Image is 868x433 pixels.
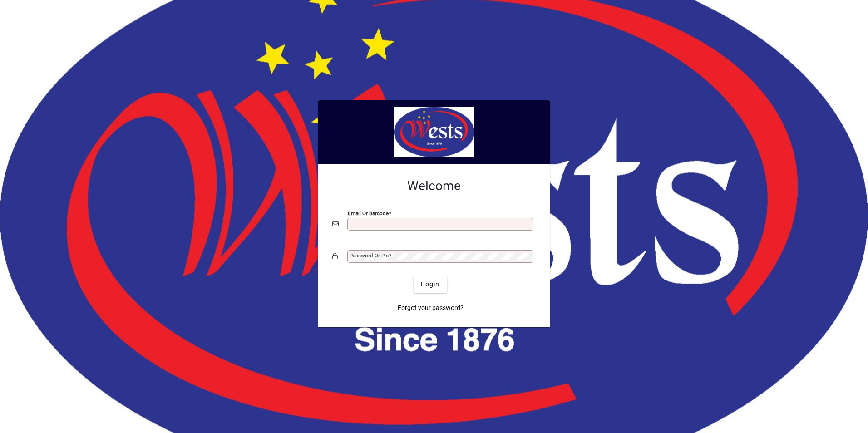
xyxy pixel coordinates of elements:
button: Login [414,276,447,293]
h2: Welcome [332,178,536,194]
span: Forgot your password? [398,303,464,313]
mat-label: Password or Pin [350,252,389,259]
mat-label: Email or Barcode [348,210,389,216]
a: Forgot your password? [394,300,467,316]
span: Login [421,280,439,289]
